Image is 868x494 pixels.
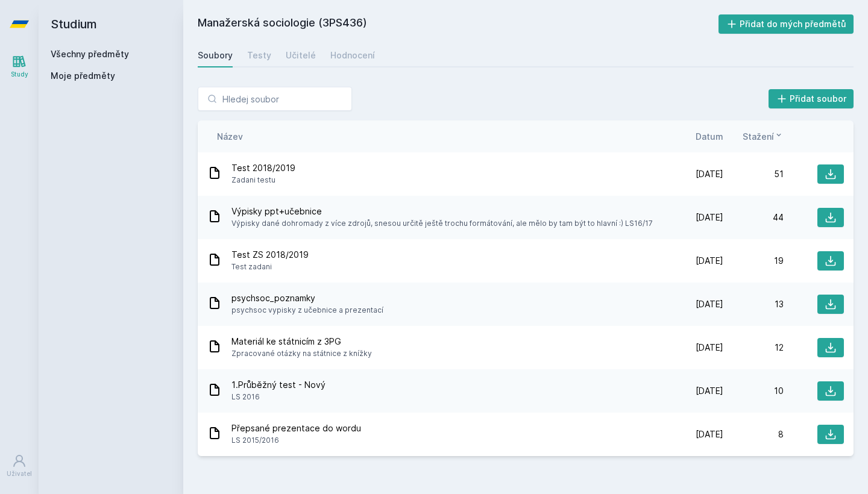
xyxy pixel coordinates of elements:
button: Přidat do mých předmětů [719,14,854,34]
span: Test 2018/2019 [231,162,295,174]
span: [DATE] [696,211,723,224]
span: Výpisky dané dohromady z více zdrojů, snesou určitě ještě trochu formátování, ale mělo by tam být... [231,217,653,230]
span: LS 2015/2016 [231,434,361,446]
span: Moje předměty [51,70,115,82]
a: Všechny předměty [51,49,129,59]
span: Přepsané prezentace do wordu [231,422,361,434]
div: 44 [723,211,784,224]
div: Soubory [198,49,233,61]
a: Uživatel [2,448,36,484]
a: Soubory [198,43,233,67]
h2: Manažerská sociologie (3PS436) [198,14,719,34]
span: LS 2016 [231,391,325,403]
span: [DATE] [696,255,723,267]
span: Test ZS 2018/2019 [231,249,309,261]
div: 8 [723,428,784,440]
span: [DATE] [696,168,723,180]
a: Testy [247,43,271,67]
a: Učitelé [286,43,316,67]
span: Stažení [743,130,774,143]
span: Zpracované otázky na státnice z knížky [231,348,372,360]
button: Datum [696,130,723,143]
span: Zadani testu [231,174,295,186]
div: Hodnocení [330,49,375,61]
input: Hledej soubor [198,87,352,111]
a: Study [2,48,36,85]
span: psychsoc vypisky z učebnice a prezentací [231,304,383,316]
span: [DATE] [696,428,723,440]
span: psychsoc_poznamky [231,292,383,304]
button: Stažení [743,130,784,143]
span: 1.Průběžný test - Nový [231,379,325,391]
span: Výpisky ppt+učebnice [231,205,653,217]
div: 12 [723,342,784,354]
span: Materiál ke státnicím z 3PG [231,336,372,348]
button: Název [217,130,243,143]
div: Testy [247,49,271,61]
div: 51 [723,168,784,180]
span: [DATE] [696,342,723,354]
div: Uživatel [7,469,32,478]
button: Přidat soubor [769,89,854,108]
span: [DATE] [696,298,723,310]
span: Test zadani [231,261,309,273]
div: 10 [723,385,784,397]
div: Učitelé [286,49,316,61]
div: 19 [723,255,784,267]
div: Study [11,70,28,79]
div: 13 [723,298,784,310]
span: [DATE] [696,385,723,397]
a: Hodnocení [330,43,375,67]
